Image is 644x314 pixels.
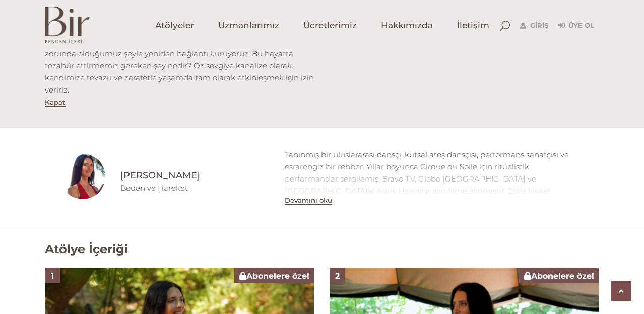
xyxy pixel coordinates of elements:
span: Atölyeler [155,20,194,31]
span: Hakkımızda [381,20,433,31]
a: Beden ve Hareket [120,183,188,193]
button: Kapat [45,98,66,107]
span: Ücretlerimiz [303,20,357,31]
span: Uzmanlarımız [218,20,279,31]
img: amberprofil1-100x100.jpg [60,154,105,199]
span: 2 [335,271,340,281]
a: Üye Ol [558,20,594,32]
span: Abonelere özel [239,271,309,281]
a: [PERSON_NAME] [120,169,270,182]
span: İletişim [457,20,489,31]
a: Giriş [520,20,548,32]
button: Devamını oku [285,196,332,205]
span: Abonelere özel [524,271,594,281]
span: 1 [51,271,54,281]
h2: Atölye İçeriği [45,242,128,257]
div: Tanınmış bir uluslararası dansçı, kutsal ateş dansçısı, performans sanatçısı ve esrarengiz bir re... [285,149,584,246]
